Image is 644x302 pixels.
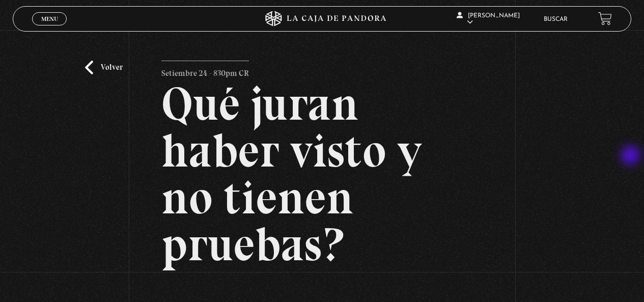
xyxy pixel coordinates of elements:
[85,61,123,74] a: Volver
[41,16,58,22] span: Menu
[457,13,520,25] span: [PERSON_NAME]
[544,16,568,22] a: Buscar
[598,12,612,25] a: View your shopping cart
[161,80,483,268] h2: Qué juran haber visto y no tienen pruebas?
[38,24,62,32] span: Cerrar
[161,61,249,81] p: Setiembre 24 - 830pm CR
